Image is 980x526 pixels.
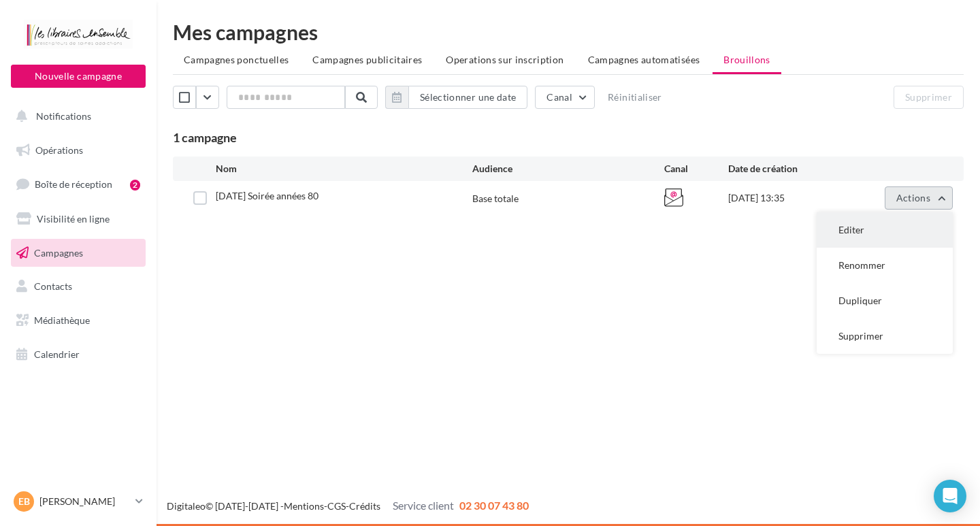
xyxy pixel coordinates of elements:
span: Actions [896,192,930,203]
span: Calendrier [34,348,80,360]
button: Réinitialiser [602,89,668,105]
span: Contacts [34,280,72,292]
p: [PERSON_NAME] [39,495,130,508]
span: Campagnes automatisées [588,54,700,65]
div: Base totale [472,192,519,206]
button: Notifications [8,102,143,131]
button: Canal [535,86,595,109]
div: Canal [664,162,728,176]
span: Service client [393,499,454,512]
span: © [DATE]-[DATE] - - - [167,500,529,512]
button: Sélectionner une date [385,86,527,109]
button: Nouvelle campagne [11,65,146,88]
a: Visibilité en ligne [8,205,148,233]
button: Dupliquer [817,283,953,318]
a: Mentions [284,500,324,512]
span: Notifications [36,110,91,122]
span: Campagnes ponctuelles [184,54,289,65]
button: Actions [885,186,953,210]
span: EB [18,495,30,508]
a: Crédits [349,500,380,512]
button: Supprimer [894,86,964,109]
a: CGS [327,500,346,512]
a: Campagnes [8,239,148,267]
span: Boîte de réception [35,178,112,190]
a: Calendrier [8,340,148,369]
div: Audience [472,162,665,176]
a: Boîte de réception2 [8,169,148,199]
span: 7.09.25 Soirée années 80 [216,190,318,201]
span: Campagnes publicitaires [312,54,422,65]
span: Opérations [35,144,83,156]
div: Date de création [728,162,856,176]
span: Campagnes [34,246,83,258]
span: Médiathèque [34,314,90,326]
div: 2 [130,180,140,191]
button: Sélectionner une date [408,86,527,109]
a: Médiathèque [8,306,148,335]
a: Opérations [8,136,148,165]
a: EB [PERSON_NAME] [11,489,146,514]
a: Digitaleo [167,500,206,512]
a: Contacts [8,272,148,301]
span: Visibilité en ligne [37,213,110,225]
button: Editer [817,212,953,248]
button: Supprimer [817,318,953,354]
div: Mes campagnes [173,22,964,42]
span: 1 campagne [173,130,237,145]
span: 02 30 07 43 80 [459,499,529,512]
div: Nom [216,162,472,176]
button: Renommer [817,248,953,283]
div: [DATE] 13:35 [728,191,856,205]
span: Operations sur inscription [446,54,563,65]
div: Open Intercom Messenger [934,480,966,512]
